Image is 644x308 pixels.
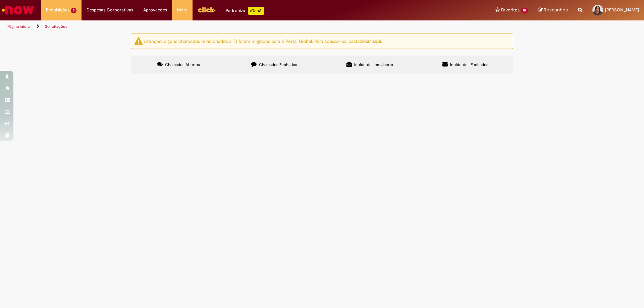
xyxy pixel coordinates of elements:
[259,62,297,67] span: Chamados Fechados
[226,7,264,15] div: Padroniza
[87,7,133,13] span: Despesas Corporativas
[538,7,568,13] a: Rascunhos
[501,7,520,13] span: Favoritos
[354,62,393,67] span: Incidentes em aberto
[248,7,264,15] p: +GenAi
[1,3,35,17] img: ServiceNow
[144,38,382,44] ng-bind-html: Atenção: alguns chamados relacionados a T.I foram migrados para o Portal Global. Para acessá-los,...
[605,7,639,13] span: [PERSON_NAME]
[71,8,76,13] span: 5
[360,38,382,44] a: clicar aqui.
[45,24,67,29] a: Solicitações
[7,24,31,29] a: Página inicial
[544,7,568,13] span: Rascunhos
[198,5,216,15] img: click_logo_yellow_360x200.png
[165,62,200,67] span: Chamados Abertos
[46,7,69,13] span: Requisições
[450,62,488,67] span: Incidentes Fechados
[143,7,167,13] span: Aprovações
[5,20,424,33] ul: Trilhas de página
[177,7,187,13] span: More
[521,8,528,13] span: 10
